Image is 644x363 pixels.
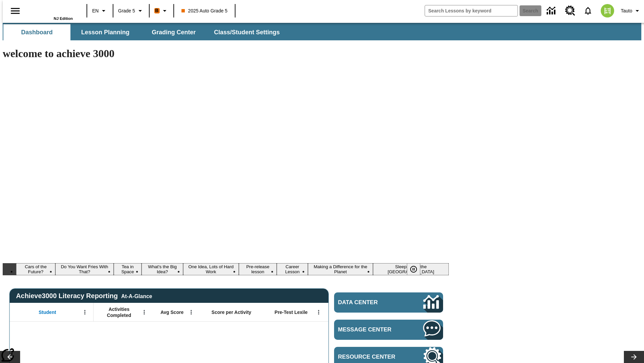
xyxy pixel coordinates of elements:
[80,307,90,317] button: Open Menu
[142,263,183,275] button: Slide 4 What's the Big Idea?
[29,3,73,16] a: Home
[338,326,403,333] span: Message Center
[5,1,25,21] button: Open side menu
[621,7,632,14] span: Tauto
[308,263,373,275] button: Slide 8 Making a Difference for the Planet
[624,351,644,363] button: Lesson carousel, Next
[155,6,159,15] span: B
[3,47,449,60] h1: welcome to achieve 3000
[314,307,324,317] button: Open Menu
[561,2,579,20] a: Resource Center, Will open in new tab
[338,299,401,306] span: Data Center
[334,292,443,313] a: Data Center
[160,309,183,315] span: Avg Score
[118,7,135,14] span: Grade 5
[29,2,73,21] div: Home
[579,2,597,19] a: Notifications
[55,263,114,275] button: Slide 2 Do You Want Fries With That?
[209,24,285,40] button: Class/Student Settings
[97,306,141,318] span: Activities Completed
[3,23,641,40] div: SubNavbar
[152,29,196,36] span: Grading Center
[334,320,443,340] a: Message Center
[338,354,403,360] span: Resource Center
[618,5,644,17] button: Profile/Settings
[407,263,427,275] div: Pause
[214,29,280,36] span: Class/Student Settings
[16,263,55,275] button: Slide 1 Cars of the Future?
[81,29,129,36] span: Lesson Planning
[121,292,152,299] div: At-A-Glance
[239,263,277,275] button: Slide 6 Pre-release lesson
[16,292,152,300] span: Achieve3000 Literacy Reporting
[72,24,139,40] button: Lesson Planning
[186,307,196,317] button: Open Menu
[92,7,99,14] span: EN
[152,5,171,17] button: Boost Class color is orange. Change class color
[140,24,207,40] button: Grading Center
[139,307,149,317] button: Open Menu
[181,7,228,14] span: 2025 Auto Grade 5
[425,5,518,16] input: search field
[543,2,561,20] a: Data Center
[54,16,73,21] span: NJ Edition
[407,263,420,275] button: Pause
[275,309,308,315] span: Pre-Test Lexile
[601,4,614,17] img: avatar image
[114,263,142,275] button: Slide 3 Tea in Space
[183,263,239,275] button: Slide 5 One Idea, Lots of Hard Work
[3,24,70,40] button: Dashboard
[212,309,252,315] span: Score per Activity
[39,309,56,315] span: Student
[115,5,147,17] button: Grade: Grade 5, Select a grade
[597,2,618,19] button: Select a new avatar
[89,5,111,17] button: Language: EN, Select a language
[373,263,449,275] button: Slide 9 Sleepless in the Animal Kingdom
[21,29,53,36] span: Dashboard
[277,263,308,275] button: Slide 7 Career Lesson
[3,24,286,40] div: SubNavbar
